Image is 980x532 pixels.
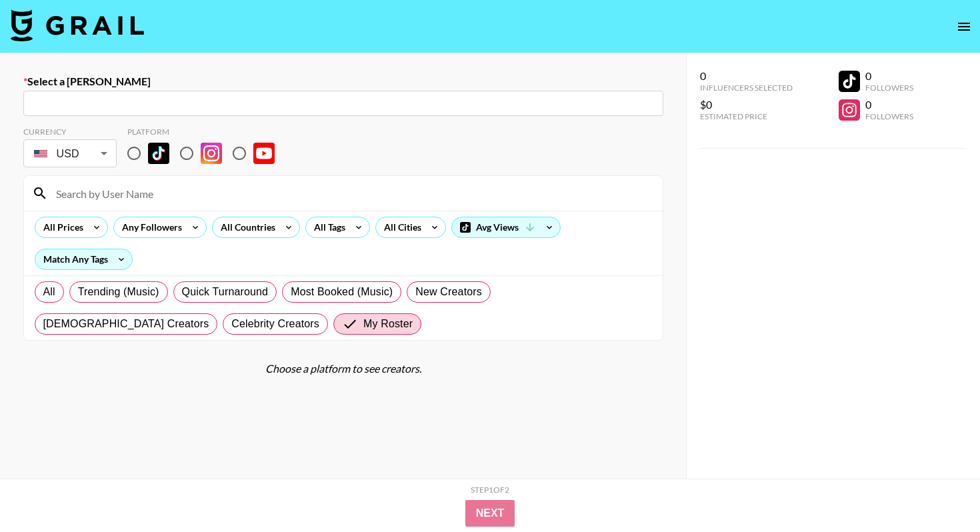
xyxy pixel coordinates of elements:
img: TikTok [148,143,169,164]
div: Followers [865,83,913,93]
img: Instagram [201,143,222,164]
div: 0 [700,69,793,83]
div: Match Any Tags [35,249,132,269]
button: Next [465,500,515,527]
span: Quick Turnaround [182,284,269,300]
div: Choose a platform to see creators. [23,362,663,375]
div: Avg Views [452,217,560,237]
div: Platform [127,127,285,137]
span: Celebrity Creators [231,316,319,332]
span: Trending (Music) [78,284,159,300]
div: Currency [23,127,117,137]
div: Followers [865,111,913,121]
span: My Roster [363,316,413,332]
div: All Tags [306,217,348,237]
span: All [43,284,55,300]
label: Select a [PERSON_NAME] [23,75,663,88]
button: open drawer [951,13,977,40]
span: New Creators [415,284,482,300]
div: Any Followers [114,217,185,237]
div: USD [26,142,114,165]
img: YouTube [253,143,275,164]
div: Estimated Price [700,111,793,121]
span: Most Booked (Music) [291,284,393,300]
div: $0 [700,98,793,111]
div: All Prices [35,217,86,237]
div: Influencers Selected [700,83,793,93]
input: Search by User Name [48,183,655,204]
div: 0 [865,69,913,83]
div: All Countries [213,217,278,237]
img: Grail Talent [11,9,144,41]
div: All Cities [376,217,424,237]
div: 0 [865,98,913,111]
div: Step 1 of 2 [471,485,509,495]
span: [DEMOGRAPHIC_DATA] Creators [43,316,209,332]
